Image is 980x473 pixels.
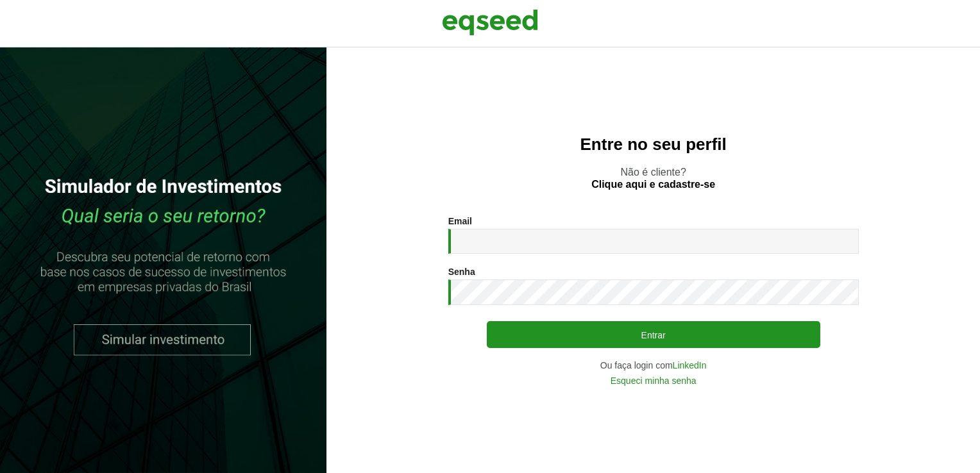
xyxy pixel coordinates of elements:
[352,166,954,190] p: Não é cliente?
[673,361,707,370] a: LinkedIn
[442,6,538,38] img: EqSeed Logo
[352,135,954,154] h2: Entre no seu perfil
[448,267,475,276] label: Senha
[591,179,715,190] a: Clique aqui e cadastre-se
[448,217,472,226] label: Email
[611,376,697,385] a: Esqueci minha senha
[448,361,859,370] div: Ou faça login com
[487,321,820,348] button: Entrar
